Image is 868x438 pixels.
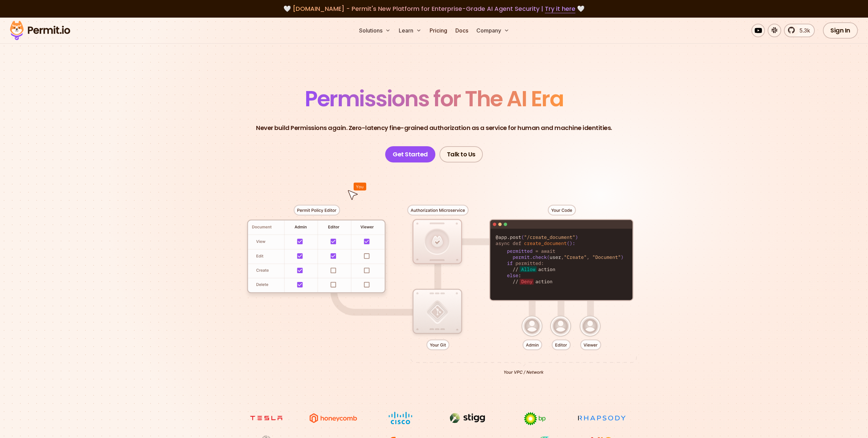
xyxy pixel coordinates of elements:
a: Sign In [823,22,858,39]
a: Docs [453,24,471,37]
a: Talk to Us [439,146,483,162]
button: Solutions [356,24,393,37]
span: [DOMAIN_NAME] - Permit's New Platform for Enterprise-Grade AI Agent Security | [293,4,575,13]
button: Learn [396,24,424,37]
a: Try it here [545,4,575,13]
img: Honeycomb [308,412,359,424]
img: Rhapsody Health [576,412,627,424]
span: Permissions for The AI Era [305,84,563,114]
img: Cisco [375,412,426,424]
div: 🤍 🤍 [16,4,852,14]
img: bp [509,412,560,426]
img: Stigg [442,412,493,424]
a: Pricing [427,24,450,37]
button: Company [474,24,512,37]
span: 5.3k [795,26,810,35]
a: 5.3k [784,24,815,37]
img: tesla [241,412,292,424]
a: Get Started [385,146,435,162]
img: Permit logo [7,19,73,42]
p: Never build Permissions again. Zero-latency fine-grained authorization as a service for human and... [256,123,612,133]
